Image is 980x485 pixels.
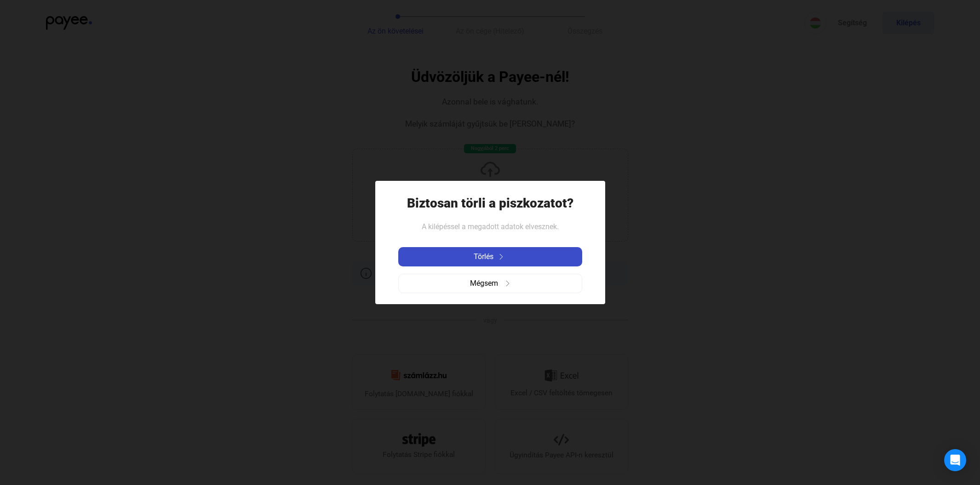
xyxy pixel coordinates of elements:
button: Törlésarrow-right-white [398,247,582,266]
img: arrow-right-grey [505,281,510,286]
div: Open Intercom Messenger [944,449,966,471]
h1: Biztosan törli a piszkozatot? [407,195,573,211]
button: Mégsemarrow-right-grey [398,274,582,293]
img: arrow-right-white [496,254,507,260]
span: Törlés [474,251,493,262]
span: Mégsem [470,278,498,289]
span: A kilépéssel a megadott adatok elvesznek. [422,222,559,231]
